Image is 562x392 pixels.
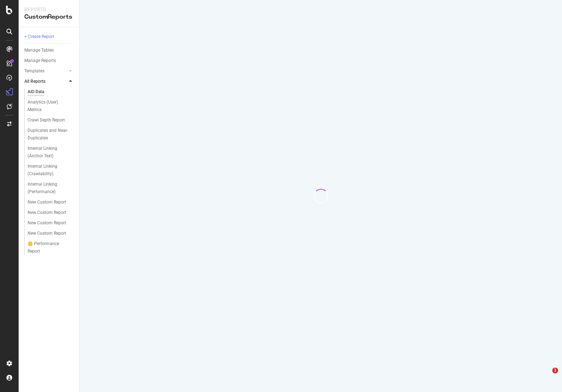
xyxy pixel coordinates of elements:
div: AIO Data [28,88,44,96]
a: All Reports [24,78,67,85]
div: Internal Linking (Anchor Text) [28,145,69,160]
a: Analytics (User) Metrics [28,99,74,114]
div: New Custom Report [28,199,66,206]
div: Manage Tables [24,47,54,54]
div: Manage Reports [24,57,56,64]
div: Reports [24,6,73,13]
div: Crawl Depth Report [28,116,65,124]
div: New Custom Report [28,219,66,227]
a: Manage Reports [24,57,74,64]
a: Internal Linking (Performance) [28,181,74,196]
a: New Custom Report [28,230,74,237]
div: Duplicates and Near-Duplicates [28,127,69,142]
div: Analytics (User) Metrics [28,99,68,114]
div: New Custom Report [28,209,66,216]
a: New Custom Report [28,209,74,216]
div: CustomReports [24,13,73,21]
a: 🪙 Performance Report [28,240,74,255]
div: 🪙 Performance Report [28,240,68,255]
div: + Create Report [24,33,54,40]
a: New Custom Report [28,219,74,227]
iframe: Intercom live chat [538,368,555,385]
a: Internal Linking (Anchor Text) [28,145,74,160]
span: 1 [552,368,558,373]
a: Duplicates and Near-Duplicates [28,127,74,142]
div: All Reports [24,78,45,85]
a: Templates [24,67,67,75]
div: Templates [24,67,44,75]
div: Internal Linking (Performance) [28,181,69,196]
div: New Custom Report [28,230,66,237]
a: Crawl Depth Report [28,116,74,124]
a: AIO Data [28,88,74,96]
a: + Create Report [24,33,74,40]
a: Manage Tables [24,47,74,54]
div: Internal Linking (Crawlability) [28,163,69,178]
a: New Custom Report [28,199,74,206]
a: Internal Linking (Crawlability) [28,163,74,178]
